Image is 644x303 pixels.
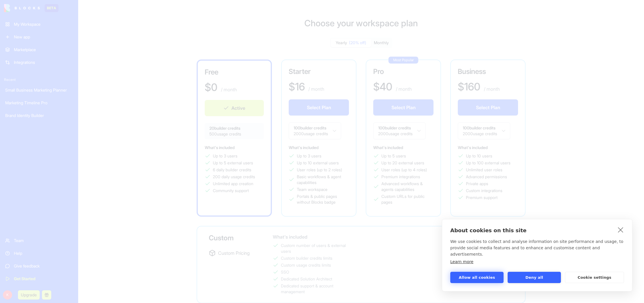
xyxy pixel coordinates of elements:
button: Deny all [508,272,561,283]
button: Allow all cookies [450,272,504,283]
a: close [616,225,625,234]
strong: About cookies on this site [450,227,526,233]
a: Learn more [450,259,473,264]
p: We use cookies to collect and analyse information on site performance and usage, to provide socia... [450,238,624,257]
button: Cookie settings [565,272,624,283]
